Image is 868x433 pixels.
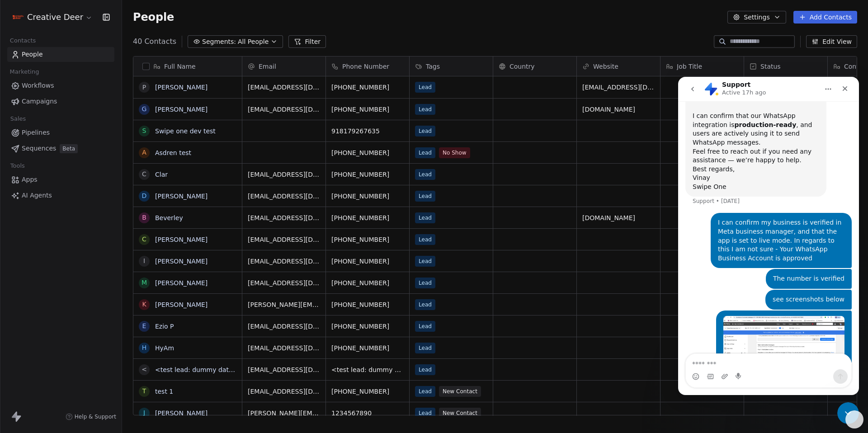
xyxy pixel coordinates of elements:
span: Lead [415,321,435,332]
a: [DOMAIN_NAME] [582,214,635,221]
span: [PHONE_NUMBER] [331,278,404,287]
span: [EMAIL_ADDRESS][DOMAIN_NAME] [248,278,320,287]
span: Full Name [164,62,196,71]
span: People [22,50,43,59]
a: test 1 [155,388,173,395]
span: Tools [6,159,28,173]
span: All People [238,37,269,47]
span: New Contact [439,408,481,419]
div: Email [242,56,325,76]
span: [PHONE_NUMBER] [331,213,404,222]
span: Lead [415,299,435,310]
span: Phone Number [342,62,389,71]
span: [PHONE_NUMBER] [331,300,404,309]
span: [PHONE_NUMBER] [331,344,404,353]
span: [EMAIL_ADDRESS][DOMAIN_NAME] [248,192,320,201]
a: <test lead: dummy data for first_name> [155,366,284,373]
a: [PERSON_NAME] [155,84,208,91]
div: t [142,386,146,396]
span: AI Agents [22,191,52,200]
span: Creative Deer [27,11,83,23]
span: Lead [415,256,435,267]
div: < [142,365,147,374]
span: Lead [415,169,435,180]
a: [PERSON_NAME] [155,236,208,243]
div: S [142,126,146,136]
span: Lead [415,147,435,158]
span: 40 Contacts [133,36,176,47]
img: Logo%20CD1.pdf%20(1).png [13,12,24,23]
div: grid [133,76,242,416]
span: [PHONE_NUMBER] [331,387,404,396]
a: [PERSON_NAME] [155,301,208,308]
span: [PHONE_NUMBER] [331,105,404,114]
span: [PHONE_NUMBER] [331,257,404,266]
button: Edit View [806,35,857,48]
span: Segments: [202,37,236,47]
a: [PERSON_NAME] [155,258,208,265]
span: Lead [415,364,435,375]
a: Apps [7,172,114,187]
a: AI Agents [7,188,114,203]
a: Swipe one dev test [155,127,216,135]
a: HyAm [155,344,174,352]
a: [DOMAIN_NAME] [582,106,635,113]
span: Lead [415,278,435,288]
div: J [143,408,145,418]
span: Beta [60,144,78,153]
span: Lead [415,343,435,353]
a: [PERSON_NAME] [155,193,208,200]
span: [EMAIL_ADDRESS][DOMAIN_NAME] [248,105,320,114]
span: Lead [415,408,435,419]
span: <test lead: dummy data for phone_number> [331,365,404,374]
div: K [142,300,146,309]
a: Clar [155,171,168,178]
div: B [142,213,146,222]
a: Campaigns [7,94,114,109]
div: C [142,169,146,179]
span: [EMAIL_ADDRESS][DOMAIN_NAME] [248,170,320,179]
span: Lead [415,191,435,202]
iframe: Intercom live chat [837,402,859,424]
span: [EMAIL_ADDRESS][DOMAIN_NAME] [248,257,320,266]
span: [EMAIL_ADDRESS][DOMAIN_NAME] [248,365,320,374]
span: Pipelines [22,128,50,137]
div: I [143,256,145,266]
span: Campaigns [22,97,57,106]
button: Add Contacts [793,11,857,24]
a: [PERSON_NAME] [155,409,208,417]
span: Country [509,62,535,71]
div: G [142,104,147,114]
span: Status [760,62,781,71]
div: Phone Number [326,56,409,76]
span: Website [593,62,618,71]
span: [PERSON_NAME][EMAIL_ADDRESS][PERSON_NAME][DOMAIN_NAME] [248,409,320,418]
div: A [142,148,146,157]
span: [PHONE_NUMBER] [331,235,404,244]
span: Sales [6,112,30,126]
span: [EMAIL_ADDRESS][DOMAIN_NAME] [248,344,320,353]
div: D [142,191,147,201]
span: No Show [439,147,470,158]
a: Workflows [7,78,114,93]
div: C [142,235,146,244]
button: Settings [727,11,786,24]
span: Marketing [6,65,43,79]
iframe: Intercom live chat [678,77,859,395]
